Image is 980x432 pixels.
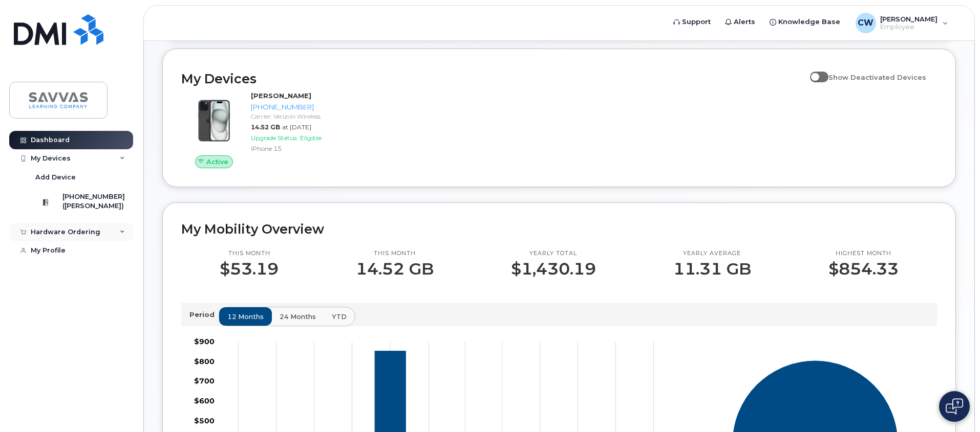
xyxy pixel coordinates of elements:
p: Highest month [828,249,899,258]
a: Knowledge Base [762,12,847,32]
tspan: $500 [194,416,215,425]
p: This month [356,249,434,258]
span: Eligible [300,134,322,142]
img: iPhone_15_Black.png [189,96,239,145]
span: CW [858,17,874,29]
span: 14.52 GB [251,123,280,131]
tspan: $600 [194,396,215,405]
p: $854.33 [828,260,899,278]
div: Christopher Wilson [848,13,955,33]
h2: My Mobility Overview [181,221,937,237]
p: 11.31 GB [673,260,751,278]
span: Employee [880,23,938,31]
p: Period [189,310,219,320]
p: $53.19 [220,260,279,278]
div: [PHONE_NUMBER] [251,102,357,112]
p: $1,430.19 [511,260,596,278]
span: Upgrade Status: [251,134,298,142]
span: [PERSON_NAME] [880,15,938,23]
span: Support [682,17,711,27]
strong: [PERSON_NAME] [251,92,311,100]
span: YTD [332,312,347,322]
span: at [DATE] [282,123,311,131]
img: Open chat [946,398,963,415]
p: 14.52 GB [356,260,434,278]
span: Show Deactivated Devices [828,73,926,81]
div: Carrier: Verizon Wireless [251,112,357,121]
span: 24 months [280,312,316,322]
span: Alerts [734,17,755,27]
p: Yearly average [673,249,751,258]
tspan: $900 [194,337,215,346]
input: Show Deactivated Devices [810,67,818,76]
tspan: $700 [194,377,215,386]
span: Knowledge Base [778,17,840,27]
p: Yearly total [511,249,596,258]
h2: My Devices [181,71,805,86]
p: This month [220,249,279,258]
span: Active [206,157,228,167]
tspan: $800 [194,357,215,366]
a: Active[PERSON_NAME][PHONE_NUMBER]Carrier: Verizon Wireless14.52 GBat [DATE]Upgrade Status:Eligibl... [181,91,361,169]
a: Support [666,12,718,32]
a: Alerts [718,12,762,32]
div: iPhone 15 [251,144,357,153]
